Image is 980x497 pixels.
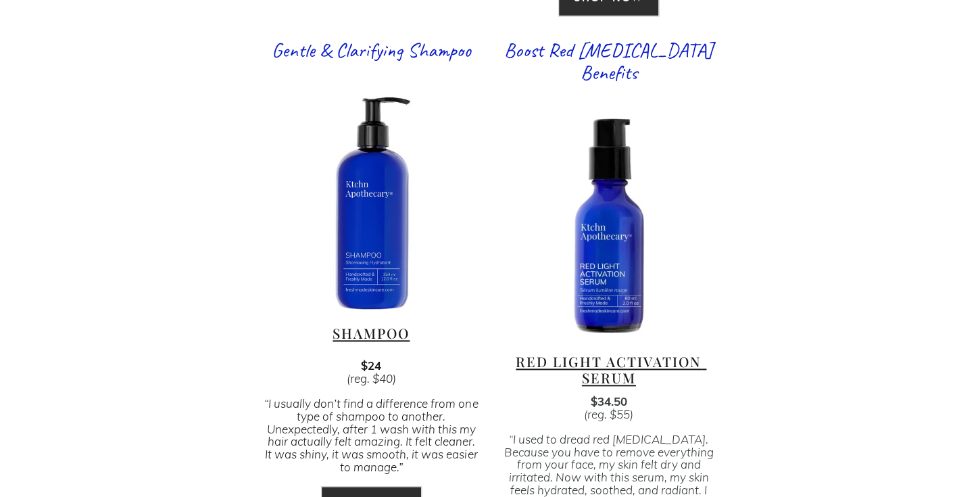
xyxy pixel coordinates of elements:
a: Gentle & Clarifying Shampoo [272,37,471,63]
em: “I usually don’t find a difference from one type of shampoo to another. Unexpectedly, after 1 was... [264,396,481,475]
strong: $34.50 [591,393,627,409]
span: Shampoo [333,324,410,342]
a: Boost Red [MEDICAL_DATA] Benefits [504,37,713,85]
strong: $24 [361,357,381,373]
em: (reg. $40) [347,371,396,386]
span: RED LIGHT ACTIVATION SERUM [516,352,706,387]
em: (reg. $55) [584,406,633,422]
